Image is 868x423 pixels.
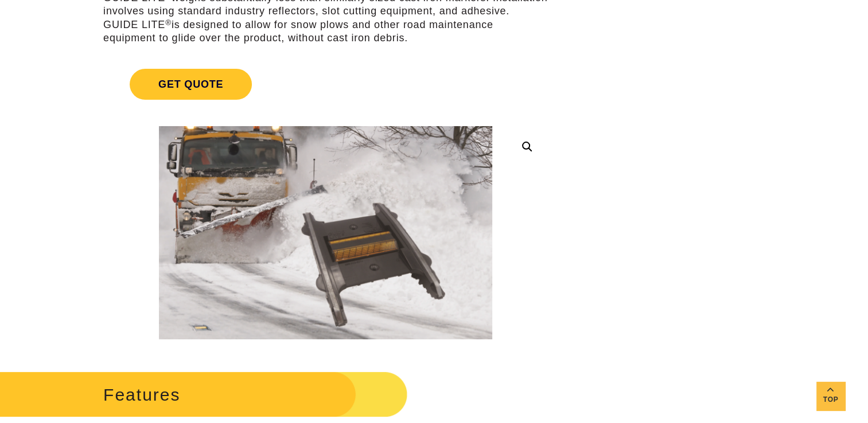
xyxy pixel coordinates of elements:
a: Top [816,382,845,410]
a: Get Quote [103,55,548,113]
sup: ® [165,18,172,27]
span: Get Quote [130,69,252,100]
span: Top [816,393,845,406]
